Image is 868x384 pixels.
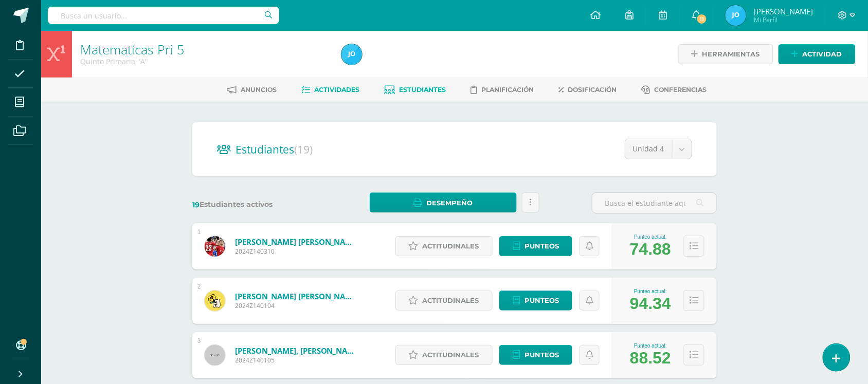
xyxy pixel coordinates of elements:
a: Dosificación [559,82,617,98]
span: 11 [696,13,708,25]
div: 1 [197,228,201,236]
img: 0c5511dc06ee6ae7c7da3ebbca606f85.png [726,5,746,26]
span: Unidad 4 [633,139,664,159]
span: Actitudinales [423,237,479,256]
div: Quinto Primaria 'A' [80,56,329,66]
a: Punteos [499,291,572,311]
span: Actividad [803,45,842,64]
a: Desempeño [370,193,516,213]
span: Actitudinales [423,345,479,364]
div: Punteo actual: [630,234,671,240]
span: Conferencias [655,86,707,93]
img: e84f17fe0de8d16d5fefceeb26b71afe.png [205,291,225,311]
span: Planificación [482,86,534,93]
a: [PERSON_NAME] [PERSON_NAME] [235,237,358,247]
a: Estudiantes [385,82,446,98]
span: [PERSON_NAME] [754,6,813,16]
a: Anuncios [227,82,277,98]
span: Dosificación [568,86,617,93]
span: 19 [192,200,200,209]
a: Herramientas [678,44,773,64]
a: [PERSON_NAME], [PERSON_NAME] [235,345,358,356]
span: Herramientas [702,45,760,64]
span: Estudiantes [236,142,313,157]
span: Punteos [525,345,559,364]
a: Conferencias [642,82,707,98]
a: Actividad [779,44,856,64]
img: 2cd85c9612ed476b77fb2a2547e33262.png [205,236,225,257]
input: Busca el estudiante aquí... [592,193,716,213]
span: (19) [294,142,313,157]
span: 2024Z140104 [235,301,358,310]
div: 94.34 [630,294,671,313]
div: 2 [197,283,201,290]
div: 74.88 [630,240,671,259]
input: Busca un usuario... [48,7,279,24]
span: Actitudinales [423,291,479,310]
span: Estudiantes [400,86,446,93]
a: Planificación [471,82,534,98]
a: Matematícas Pri 5 [80,41,184,58]
div: Punteo actual: [630,289,671,294]
span: Punteos [525,291,559,310]
a: Actitudinales [395,291,493,311]
a: Unidad 4 [625,139,692,159]
h1: Matematícas Pri 5 [80,42,329,56]
label: Estudiantes activos [192,200,317,209]
div: 88.52 [630,349,671,368]
span: Punteos [525,237,559,256]
a: [PERSON_NAME] [PERSON_NAME] [235,291,358,301]
img: 60x60 [205,345,225,366]
span: 2024Z140105 [235,356,358,364]
span: Desempeño [426,194,473,213]
a: Actitudinales [395,345,493,365]
a: Punteos [499,345,572,365]
span: Anuncios [241,86,277,93]
a: Punteos [499,236,572,256]
span: 2024Z140310 [235,247,358,256]
img: 0c5511dc06ee6ae7c7da3ebbca606f85.png [341,44,362,65]
span: Actividades [315,86,360,93]
div: 3 [197,337,201,344]
span: Mi Perfil [754,15,813,24]
div: Punteo actual: [630,343,671,349]
a: Actitudinales [395,236,493,256]
a: Actividades [302,82,360,98]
